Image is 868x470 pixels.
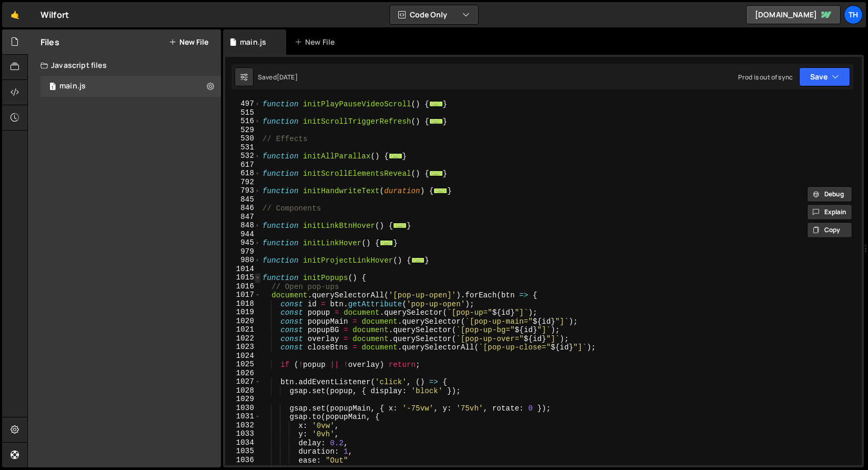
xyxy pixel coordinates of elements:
[169,38,208,46] button: New File
[225,99,261,108] div: 497
[225,117,261,126] div: 516
[390,5,478,24] button: Code Only
[225,412,261,421] div: 1031
[225,247,261,256] div: 979
[225,317,261,326] div: 1020
[738,73,793,82] div: Prod is out of sync
[225,404,261,413] div: 1030
[225,143,261,152] div: 531
[225,221,261,230] div: 848
[295,37,339,47] div: New File
[225,395,261,404] div: 1029
[59,82,86,91] div: main.js
[225,429,261,438] div: 1033
[225,291,261,299] div: 1017
[807,222,852,238] button: Copy
[799,67,850,86] button: Save
[225,343,261,352] div: 1023
[225,178,261,187] div: 792
[393,223,407,228] span: ...
[807,186,852,202] button: Debug
[225,126,261,135] div: 529
[225,213,261,222] div: 847
[2,2,28,27] a: 🤙
[225,230,261,239] div: 944
[277,73,298,82] div: [DATE]
[746,5,841,24] a: [DOMAIN_NAME]
[411,257,425,263] span: ...
[380,240,393,246] span: ...
[225,204,261,213] div: 846
[225,195,261,204] div: 845
[225,265,261,274] div: 1014
[225,161,261,169] div: 617
[41,8,69,21] div: Wilfort
[225,386,261,395] div: 1028
[28,55,221,76] div: Javascript files
[225,169,261,178] div: 618
[225,308,261,317] div: 1019
[225,273,261,282] div: 1015
[41,36,59,48] h2: Files
[225,282,261,291] div: 1016
[41,76,221,97] div: 16468/44594.js
[429,171,443,176] span: ...
[225,299,261,308] div: 1018
[807,204,852,220] button: Explain
[225,377,261,386] div: 1027
[434,188,448,194] span: ...
[225,438,261,447] div: 1034
[225,238,261,247] div: 945
[225,334,261,343] div: 1022
[389,153,402,159] span: ...
[225,447,261,456] div: 1035
[429,118,443,124] span: ...
[225,256,261,265] div: 980
[258,73,298,82] div: Saved
[225,152,261,161] div: 532
[225,421,261,430] div: 1032
[240,37,266,47] div: main.js
[844,5,863,24] a: Th
[225,186,261,195] div: 793
[225,325,261,334] div: 1021
[225,108,261,117] div: 515
[225,369,261,378] div: 1026
[225,360,261,369] div: 1025
[225,456,261,465] div: 1036
[225,352,261,361] div: 1024
[429,101,443,107] span: ...
[225,134,261,143] div: 530
[49,83,56,92] span: 1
